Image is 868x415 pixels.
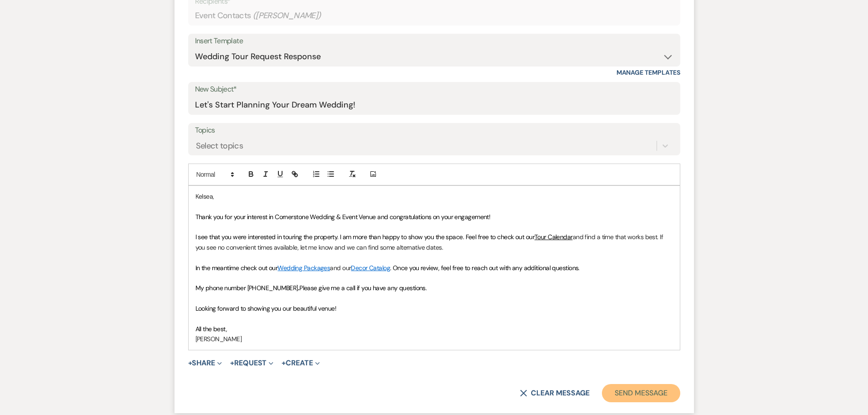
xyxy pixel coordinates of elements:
p: [PERSON_NAME] [195,334,673,344]
button: Send Message [602,384,680,402]
a: Manage Templates [616,68,680,77]
p: and our [195,263,673,273]
span: I see that you were interested in touring the property. I am more than happy to show you the spac... [195,233,534,241]
span: All the best, [195,325,227,333]
button: Create [282,359,319,367]
button: Share [188,359,222,367]
div: Select topics [196,139,243,152]
p: Kelsea, [195,191,673,201]
a: Wedding Packages [277,264,330,272]
a: Tour Calendar [534,233,573,241]
span: . Once you review, feel free to reach out with any additional questions. [390,264,580,272]
label: New Subject* [195,83,673,96]
span: Thank you for your interest in Cornerstone Wedding & Event Venue and congratulations on your enga... [195,213,491,221]
button: Request [230,359,273,367]
span: + [282,359,286,367]
span: + [230,359,234,367]
label: Topics [195,124,673,137]
span: Looking forward to showing you our beautiful venue! [195,304,336,313]
span: My phone number [PHONE_NUMBER] [195,284,298,292]
p: and find a time that works best. If you see no convenient times available, let me know and we can... [195,232,673,252]
span: ( [PERSON_NAME] ) [253,10,321,22]
div: Event Contacts [195,7,673,25]
span: + [188,359,192,367]
a: Decor Catalog [351,264,390,272]
span: In the meantime check out our [195,264,278,272]
strong: . [298,284,299,292]
button: Clear message [520,389,589,397]
div: Insert Template [195,35,673,48]
span: Please give me a call if you have any questions. [299,284,426,292]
